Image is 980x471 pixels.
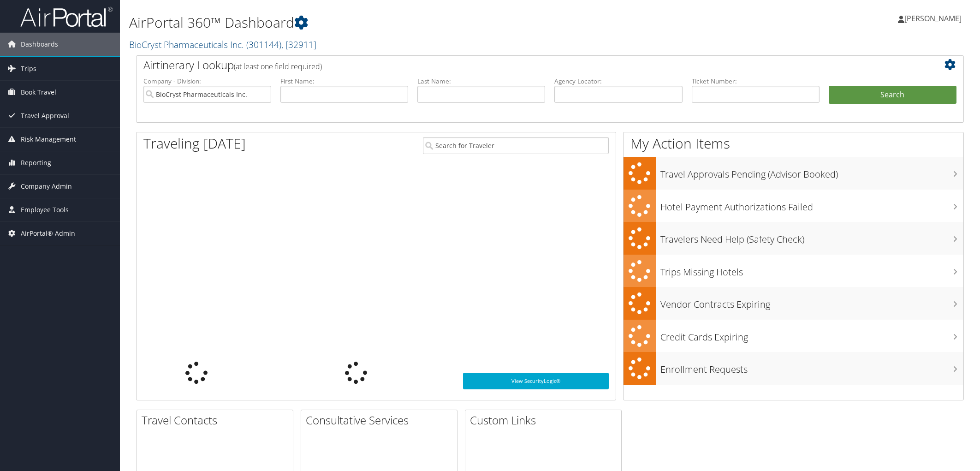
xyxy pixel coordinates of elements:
a: BioCryst Pharmaceuticals Inc. [129,38,316,51]
label: First Name: [280,77,408,86]
a: Travelers Need Help (Safety Check) [624,222,963,255]
h3: Enrollment Requests [660,358,963,376]
a: View SecurityLogic® [463,373,609,389]
span: ( 301144 ) [246,38,281,51]
label: Agency Locator: [554,77,682,86]
span: Company Admin [21,175,72,198]
h3: Trips Missing Hotels [660,261,963,279]
img: airportal-logo.png [20,6,113,28]
span: [PERSON_NAME] [904,13,962,24]
input: Search for Traveler [423,137,609,154]
a: Hotel Payment Authorizations Failed [624,190,963,222]
a: Travel Approvals Pending (Advisor Booked) [624,157,963,190]
h3: Vendor Contracts Expiring [660,293,963,311]
span: Risk Management [21,128,76,151]
a: Vendor Contracts Expiring [624,287,963,320]
h2: Travel Contacts [142,412,293,428]
span: Dashboards [21,33,58,56]
span: AirPortal® Admin [21,222,75,245]
span: Employee Tools [21,198,69,221]
span: Reporting [21,151,51,174]
label: Ticket Number: [692,77,820,86]
span: Book Travel [21,81,56,104]
label: Company - Division: [143,77,271,86]
h1: My Action Items [624,134,963,153]
span: , [ 32911 ] [281,38,316,51]
label: Last Name: [417,77,545,86]
h3: Credit Cards Expiring [660,326,963,344]
button: Search [829,86,956,104]
h3: Travel Approvals Pending (Advisor Booked) [660,163,963,181]
h2: Consultative Services [306,412,457,428]
span: Travel Approval [21,104,69,127]
a: Trips Missing Hotels [624,255,963,287]
h1: AirPortal 360™ Dashboard [129,13,690,32]
h3: Travelers Need Help (Safety Check) [660,228,963,246]
h2: Custom Links [470,412,621,428]
a: Credit Cards Expiring [624,320,963,352]
a: [PERSON_NAME] [898,5,971,32]
h1: Traveling [DATE] [143,134,246,153]
span: Trips [21,57,36,80]
a: Enrollment Requests [624,352,963,385]
h2: Airtinerary Lookup [143,57,888,73]
h3: Hotel Payment Authorizations Failed [660,196,963,214]
span: (at least one field required) [234,61,322,72]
